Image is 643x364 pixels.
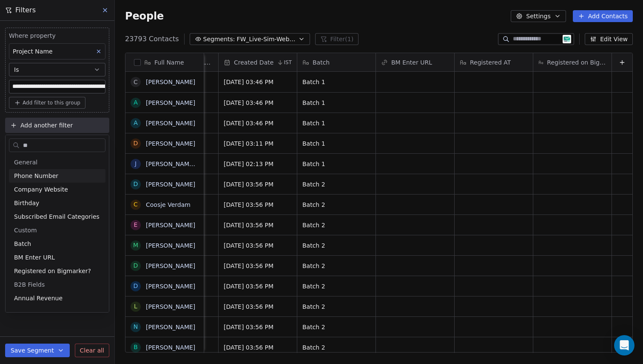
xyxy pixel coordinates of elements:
[14,240,31,248] span: Batch
[9,155,105,332] div: Suggestions
[14,253,55,262] span: BM Enter URL
[14,280,45,289] span: B2B Fields
[14,226,37,234] span: Custom
[14,308,38,316] span: Job Title
[14,267,91,275] span: Registered on Bigmarker?
[14,199,39,207] span: Birthday
[14,212,100,221] span: Subscribed Email Categories
[14,185,68,194] span: Company Website
[14,172,58,180] span: Phone Number
[14,158,37,166] span: General
[14,294,63,302] span: Annual Revenue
